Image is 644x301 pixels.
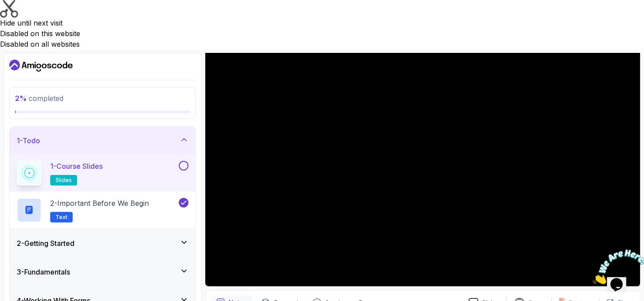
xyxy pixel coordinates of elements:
[10,229,196,257] button: 2-Getting Started
[50,161,103,171] p: 1 - Course Slides
[17,238,74,249] h3: 2 - Getting Started
[10,258,196,286] button: 3-Fundamentals
[10,126,196,155] button: 1-Todo
[17,267,70,277] h3: 3 - Fundamentals
[9,59,73,73] a: Dashboard
[589,246,644,288] iframe: chat widget
[15,94,63,103] span: completed
[4,4,58,38] img: Chat attention grabber
[56,177,72,184] span: slides
[56,214,67,221] span: Text
[17,161,189,186] button: 1-Course Slidesslides
[4,4,7,11] span: 1
[15,94,27,103] span: 2 %
[50,198,149,208] p: 2 - Important Before We Begin
[17,135,40,146] h3: 1 - Todo
[17,198,189,223] button: 2-Important Before We BeginText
